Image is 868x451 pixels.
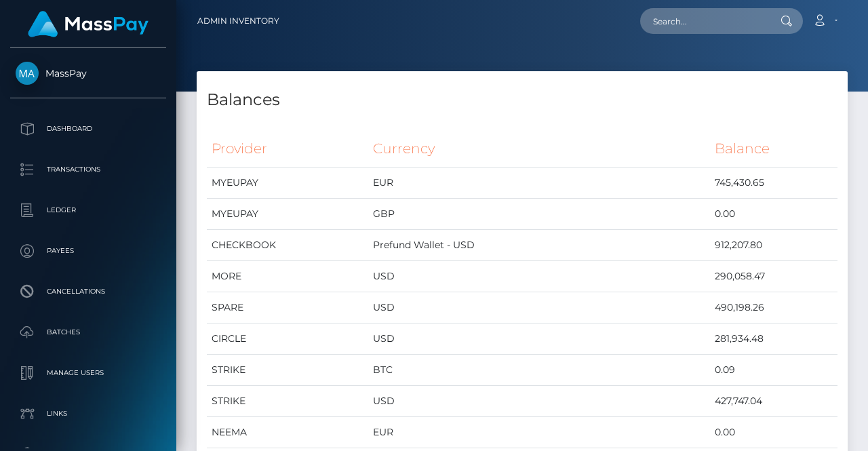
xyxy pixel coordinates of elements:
td: SPARE [207,292,368,323]
td: STRIKE [207,355,368,386]
td: USD [368,292,711,323]
td: USD [368,261,711,292]
td: 0.09 [710,355,837,386]
td: EUR [368,417,711,448]
th: Provider [207,130,368,168]
td: 427,747.04 [710,386,837,417]
img: MassPay [16,62,39,85]
a: Transactions [10,153,166,187]
td: GBP [368,199,711,230]
td: 912,207.80 [710,230,837,261]
td: USD [368,323,711,355]
td: NEEMA [207,417,368,448]
a: Payees [10,234,166,268]
p: Dashboard [16,119,161,139]
td: MORE [207,261,368,292]
td: 281,934.48 [710,323,837,355]
span: MassPay [10,67,166,79]
p: Ledger [16,200,161,220]
td: BTC [368,355,711,386]
td: CIRCLE [207,323,368,355]
a: Manage Users [10,356,166,390]
p: Payees [16,241,161,261]
input: Search... [640,8,768,34]
td: Prefund Wallet - USD [368,230,711,261]
td: CHECKBOOK [207,230,368,261]
h4: Balances [207,88,837,112]
a: Dashboard [10,112,166,146]
a: Cancellations [10,275,166,309]
a: Links [10,397,166,431]
a: Ledger [10,193,166,227]
p: Transactions [16,159,161,180]
td: 490,198.26 [710,292,837,323]
td: 0.00 [710,417,837,448]
td: USD [368,386,711,417]
td: MYEUPAY [207,168,368,199]
a: Admin Inventory [197,7,279,35]
p: Batches [16,322,161,342]
p: Cancellations [16,281,161,302]
a: Batches [10,315,166,349]
td: 745,430.65 [710,168,837,199]
td: 290,058.47 [710,261,837,292]
td: EUR [368,168,711,199]
p: Links [16,404,161,424]
td: 0.00 [710,199,837,230]
th: Currency [368,130,711,168]
img: MassPay Logo [28,11,149,37]
p: Manage Users [16,363,161,383]
td: MYEUPAY [207,199,368,230]
th: Balance [710,130,837,168]
td: STRIKE [207,386,368,417]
